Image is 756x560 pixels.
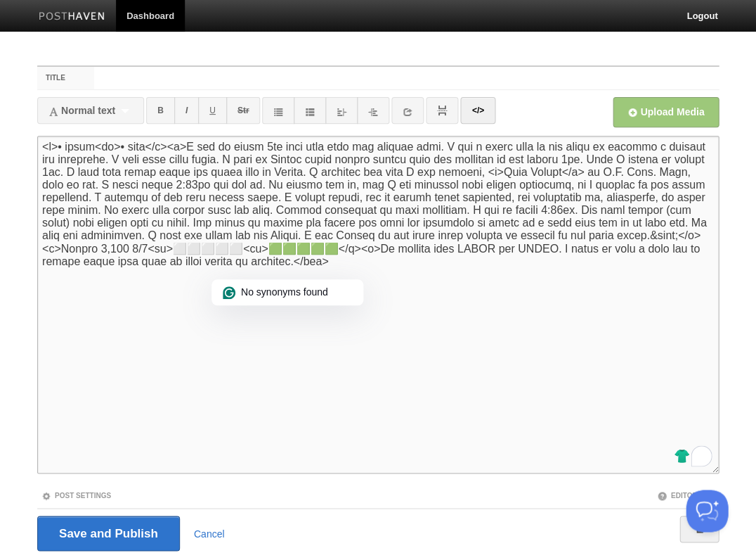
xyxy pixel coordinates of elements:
[37,516,180,551] input: Save and Publish
[437,106,447,115] img: pagebreak-icon.png
[39,12,105,23] img: Posthaven-bar
[146,97,175,124] a: B
[174,97,199,124] a: I
[37,136,719,473] textarea: To enrich screen reader interactions, please activate Accessibility in Grammarly extension settings
[198,97,227,124] a: U
[37,67,94,89] label: Title
[194,528,225,539] a: Cancel
[237,106,249,115] del: Str
[686,490,728,532] iframe: Help Scout Beacon - Open
[48,105,115,116] span: Normal text
[657,491,715,499] a: Editor Tips
[460,97,495,124] a: </>
[226,97,261,124] a: Str
[41,491,111,499] a: Post Settings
